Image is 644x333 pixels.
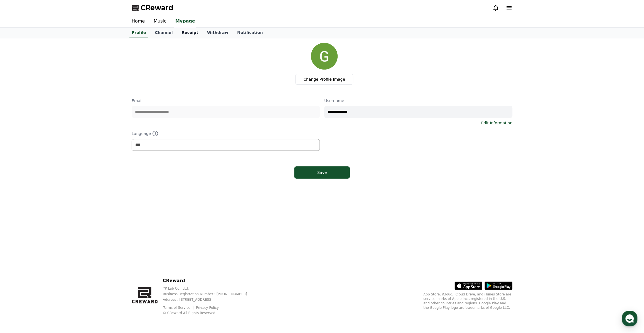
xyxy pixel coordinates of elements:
span: Home [14,185,24,189]
p: Business Registration Number : [PHONE_NUMBER] [163,292,256,296]
p: Username [324,98,512,103]
img: profile_image [311,43,338,70]
div: Save [305,170,339,175]
a: Edit Information [481,120,512,126]
a: Home [2,176,37,190]
p: App Store, iCloud, iCloud Drive, and iTunes Store are service marks of Apple Inc., registered in ... [423,292,512,310]
span: Messages [46,185,63,189]
p: Email [132,98,320,103]
a: Privacy Policy [196,306,219,310]
a: Notification [233,28,267,38]
p: Address : [STREET_ADDRESS] [163,297,256,302]
a: Home [127,16,149,27]
span: CReward [141,3,173,12]
p: YP Lab Co., Ltd. [163,286,256,291]
p: Language [132,130,320,137]
a: Receipt [177,28,203,38]
a: Terms of Service [163,306,195,310]
a: Settings [72,176,107,190]
a: Mypage [174,16,196,27]
p: CReward [163,277,256,284]
a: Messages [37,176,72,190]
button: Save [294,166,350,179]
a: Channel [150,28,177,38]
a: Withdraw [203,28,233,38]
span: Settings [82,185,96,189]
label: Change Profile Image [295,74,353,85]
a: Profile [129,28,148,38]
p: © CReward All Rights Reserved. [163,311,256,315]
a: CReward [132,3,173,12]
a: Music [149,16,171,27]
